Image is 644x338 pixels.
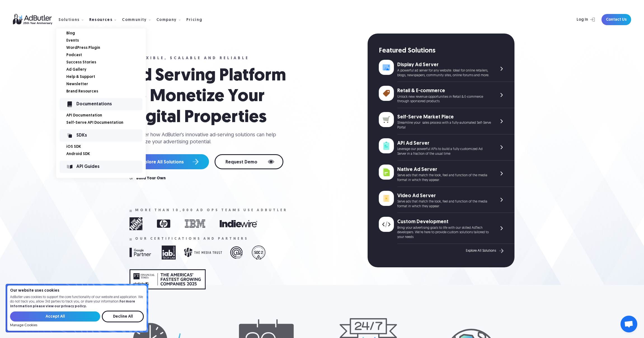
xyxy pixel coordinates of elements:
a: Build Your Own [136,177,166,180]
a: Brand Resources [66,90,146,94]
a: Display Ad Server A powerful ad server for any website. Ideal for online retailers, blogs, newspa... [379,56,514,82]
a: Video Ad Server Serve ads that match the look, feel and function of the media format in which the... [379,187,514,213]
div: Pricing [186,18,203,22]
a: WordPress Plugin [66,46,146,50]
div: Custom Development [397,218,491,225]
div: Documentations [76,102,142,106]
a: Self-Serve API Documentation [66,121,146,125]
a: Ad Gallery [66,68,146,72]
a: Android SDK [66,152,146,156]
div: Bring your advertising goals to life with our skilled AdTech developers. We're here to provide cu... [397,226,491,240]
a: Podcast [66,53,146,57]
div: Video Ad Server [397,192,491,199]
div: Display Ad Server [397,61,491,68]
div: Serve ads that match the look, feel and function of the media format in which they appear. [397,199,491,209]
div: Native Ad Server [397,166,491,173]
div: Discover how AdButler's innovative ad-serving solutions can help maximize your advertising potent... [130,132,281,146]
div: API Guides [76,165,142,169]
div: Self-Serve Market Place [397,114,491,121]
a: Help & Support [66,75,146,79]
a: Explore All Solutions [466,247,505,254]
div: Leverage our powerful APIs to build a fully customized Ad Server in a fraction of the usual time [397,147,491,156]
a: iOS SDK [66,145,146,149]
a: Manage Cookies [10,323,37,327]
div: API Ad Server [397,140,491,147]
div: SDKs [76,134,142,137]
div: Serve ads that match the look, feel and function of the media format in which they appear. [397,173,491,183]
a: Success Stories [66,61,146,65]
input: Decline All [102,311,144,322]
a: API Ad Server Leverage our powerful APIs to build a fully customized Ad Server in a fraction of t... [379,134,514,161]
a: Explore All Solutions [130,154,209,169]
input: Accept All [10,311,100,322]
div: Featured Solutions [379,46,514,56]
div: Solutions [58,18,80,22]
div: More than 10,000 ad ops teams use adbutler [135,208,288,212]
a: Events [66,39,146,43]
div: Streamline your sales process with a fully-automated Self-Serve Portal [397,121,491,130]
div: Unlock new revenue opportunities in Retail & E-commerce through sponsored products. [397,95,491,104]
div: Community [122,18,147,22]
h4: Our website uses cookies [10,289,144,293]
a: Custom Development Bring your advertising goals to life with our skilled AdTech developers. We're... [379,213,514,244]
div: Retail & E-commerce [397,87,491,94]
h1: Ad Serving Platform to Monetize Your Digital Properties [130,66,297,128]
div: A powerful ad server for any website. Ideal for online retailers, blogs, newspapers, community si... [397,68,491,78]
div: Explore All Solutions [466,249,496,253]
a: Request Demo [215,154,283,169]
div: Our certifications and partners [135,237,248,241]
p: AdButler uses cookies to support the core functionality of our website and application. We do not... [10,295,144,309]
a: Blog [66,32,146,35]
div: or [130,177,133,180]
a: API Documentation [66,114,146,118]
a: Self-Serve Market Place Streamline your sales process with a fully-automated Self-Serve Portal [379,108,514,134]
div: Company [156,18,177,22]
div: Resources [89,18,113,22]
a: API Guides [56,161,146,173]
a: Log In [562,14,598,25]
a: Newsletter [66,82,146,86]
a: Pricing [186,17,207,22]
a: Contact Us [601,14,631,25]
div: Flexible, scalable and reliable [135,56,249,60]
a: Open chat [621,316,637,332]
a: Retail & E-commerce Unlock new revenue opportunities in Retail & E-commerce through sponsored pro... [379,82,514,108]
a: Native Ad Server Serve ads that match the look, feel and function of the media format in which th... [379,161,514,187]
